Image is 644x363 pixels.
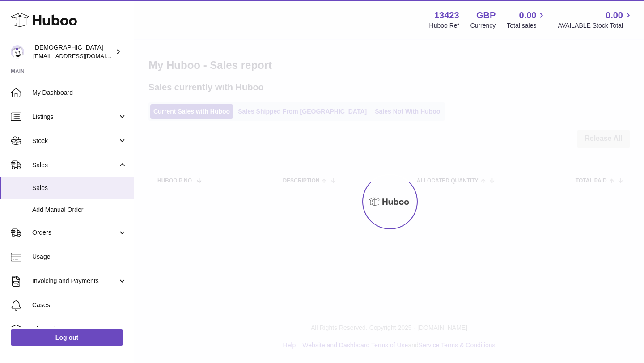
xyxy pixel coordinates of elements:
span: Sales [32,161,118,169]
span: Invoicing and Payments [32,277,118,285]
span: 0.00 [606,9,623,21]
span: Listings [32,113,118,121]
a: 0.00 Total sales [507,9,547,30]
span: Total sales [507,21,547,30]
span: Cases [32,301,127,309]
div: Huboo Ref [429,21,459,30]
span: Stock [32,137,118,145]
a: 0.00 AVAILABLE Stock Total [558,9,633,30]
strong: GBP [476,9,496,21]
strong: 13423 [434,9,459,21]
span: 0.00 [519,9,537,21]
span: [EMAIL_ADDRESS][DOMAIN_NAME] [33,52,131,59]
div: Currency [470,21,496,30]
span: Usage [32,253,127,261]
span: AVAILABLE Stock Total [558,21,633,30]
span: Sales [32,184,127,192]
span: Add Manual Order [32,206,127,214]
span: Channels [32,325,127,333]
a: Log out [11,329,123,346]
div: [DEMOGRAPHIC_DATA] [33,43,114,60]
span: Orders [32,228,118,237]
span: My Dashboard [32,89,127,97]
img: olgazyuz@outlook.com [11,45,24,59]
